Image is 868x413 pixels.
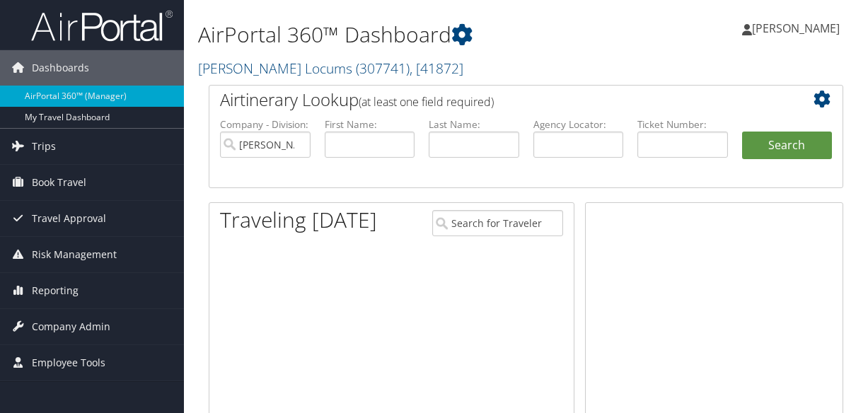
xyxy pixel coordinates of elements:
[32,345,105,380] span: Employee Tools
[32,201,106,236] span: Travel Approval
[325,117,415,132] label: First Name:
[32,129,56,164] span: Trips
[32,237,117,272] span: Risk Management
[742,132,833,160] button: Search
[432,210,563,236] input: Search for Traveler
[752,21,840,36] span: [PERSON_NAME]
[32,309,110,344] span: Company Admin
[429,117,519,132] label: Last Name:
[356,59,410,78] span: ( 307741 )
[32,165,86,200] span: Book Travel
[742,7,854,50] a: [PERSON_NAME]
[533,117,624,132] label: Agency Locator:
[410,59,463,78] span: , [ 41872 ]
[637,117,728,132] label: Ticket Number:
[220,88,779,112] h2: Airtinerary Lookup
[359,94,494,110] span: (at least one field required)
[220,205,377,235] h1: Traveling [DATE]
[220,117,311,132] label: Company - Division:
[32,273,79,308] span: Reporting
[198,20,635,50] h1: AirPortal 360™ Dashboard
[31,9,173,42] img: airportal-logo.png
[198,59,463,78] a: [PERSON_NAME] Locums
[32,50,89,86] span: Dashboards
